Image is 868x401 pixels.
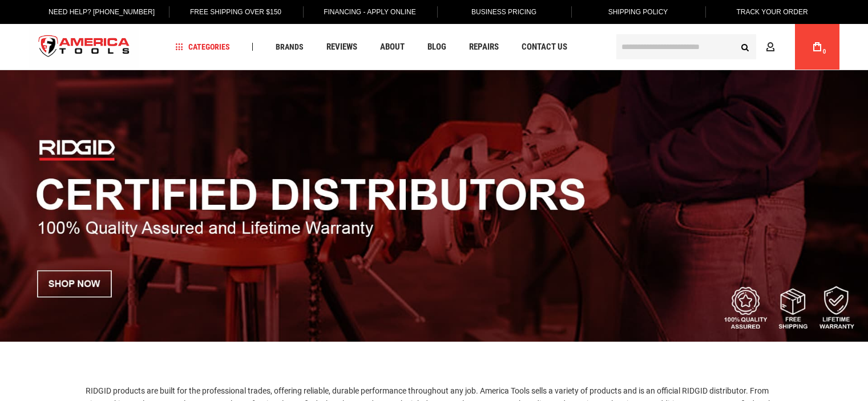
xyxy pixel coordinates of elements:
img: America Tools [29,26,140,68]
a: Reviews [321,39,362,55]
span: Repairs [469,43,499,51]
button: Search [734,36,756,58]
span: 0 [823,48,826,55]
a: Brands [271,39,309,55]
span: Reviews [326,43,357,51]
span: Contact Us [522,43,567,51]
span: Categories [175,43,230,51]
a: store logo [29,26,140,68]
span: About [380,43,405,51]
a: About [375,39,410,55]
span: Blog [427,43,446,51]
span: Shipping Policy [608,8,668,16]
a: Categories [170,39,235,55]
span: Brands [276,43,304,51]
a: Blog [422,39,451,55]
a: Contact Us [516,39,572,55]
a: Repairs [464,39,504,55]
a: 0 [806,24,828,70]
